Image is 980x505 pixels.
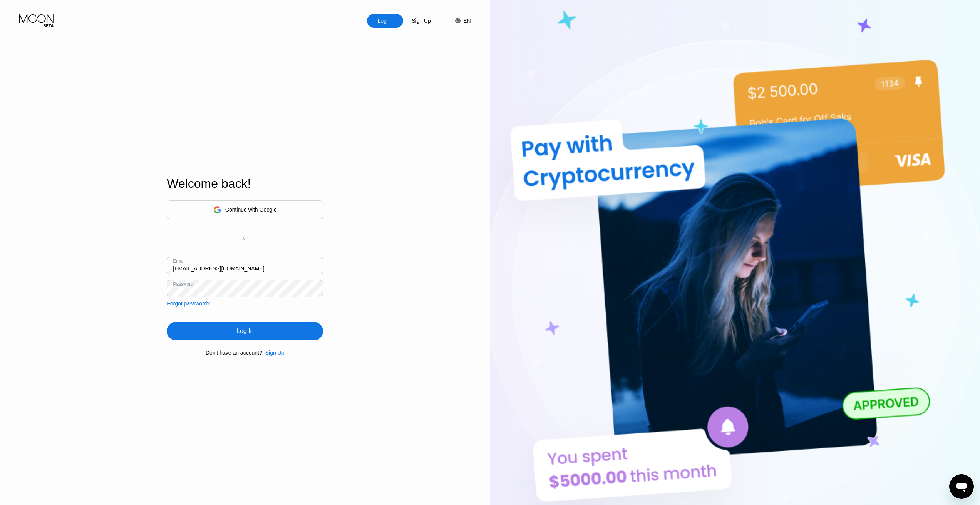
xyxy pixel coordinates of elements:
div: Log In [377,17,394,25]
div: or [243,235,247,241]
div: Forgot password? [167,300,210,307]
div: EN [447,14,471,28]
div: Sign Up [262,350,285,356]
div: Continue with Google [225,207,277,213]
div: Log In [367,14,403,28]
div: Log In [167,322,323,340]
div: Continue with Google [167,200,323,219]
div: Password [173,282,193,287]
div: Sign Up [265,350,285,356]
div: Don't have an account? [206,350,262,356]
div: Sign Up [403,14,439,28]
div: Welcome back! [167,177,323,191]
div: Log In [236,327,253,335]
iframe: Button to launch messaging window [949,474,974,499]
div: EN [463,18,471,24]
div: Email [173,258,184,264]
div: Sign Up [411,17,432,25]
